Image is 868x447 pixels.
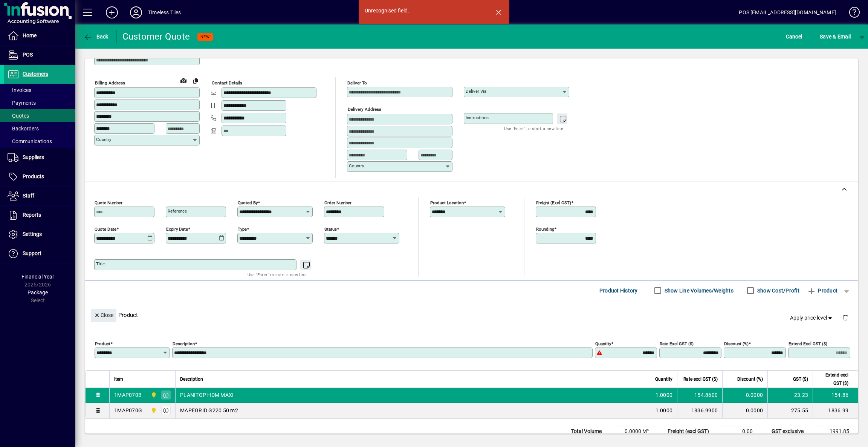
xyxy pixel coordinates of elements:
button: Product [803,284,841,297]
span: Cancel [786,31,802,43]
mat-label: Product location [430,200,464,205]
a: POS [4,46,75,64]
mat-label: Status [324,226,337,231]
button: Close [91,309,116,322]
button: Cancel [784,30,804,43]
span: Back [83,34,108,40]
a: Settings [4,225,75,244]
mat-label: Rounding [536,226,554,231]
span: Financial Year [21,274,54,280]
span: Extend excl GST ($) [818,371,848,387]
button: Apply price level [787,311,837,325]
mat-label: Quote number [95,200,122,205]
td: Total Volume [567,427,613,436]
mat-label: Extend excl GST ($) [789,341,827,346]
mat-label: Quantity [595,341,611,346]
a: Reports [4,206,75,225]
mat-label: Quote date [95,226,116,231]
a: Home [4,26,75,45]
a: Staff [4,187,75,205]
td: 0.00 [717,427,762,436]
button: Copy to Delivery address [189,75,202,87]
button: Profile [124,6,148,19]
span: Reports [23,212,41,218]
span: Product [807,285,837,297]
mat-label: Type [238,226,247,231]
span: Customers [23,71,48,77]
mat-hint: Use 'Enter' to start a new line [248,270,307,279]
span: Quotes [8,113,29,119]
div: 1MAP070G [114,407,142,414]
mat-label: Product [95,341,110,346]
a: Backorders [4,122,75,135]
span: ave & Email [820,31,851,43]
mat-hint: Use 'Enter' to start a new line [504,124,563,133]
span: S [820,34,823,40]
a: Products [4,167,75,186]
div: 1MAP070B [114,391,142,399]
mat-label: Title [96,261,105,266]
a: Payments [4,96,75,109]
div: Customer Quote [122,31,190,43]
div: POS [EMAIL_ADDRESS][DOMAIN_NAME] [739,6,836,18]
td: 0.0000 M³ [613,427,658,436]
td: Freight (excl GST) [664,427,717,436]
a: Quotes [4,109,75,122]
span: Payments [8,100,36,106]
span: Package [28,289,48,295]
a: Support [4,244,75,263]
a: Invoices [4,84,75,96]
a: View on map [177,74,189,86]
td: 23.23 [767,388,813,403]
mat-label: Quoted by [238,200,258,205]
app-page-header-button: Delete [836,314,854,321]
span: Quantity [655,375,672,383]
mat-label: Country [349,163,364,168]
app-page-header-button: Back [75,30,117,43]
span: PLANITOP HDM MAXI [180,391,234,399]
mat-label: Deliver via [466,89,486,94]
mat-label: Country [96,137,111,142]
span: Products [23,173,44,179]
div: Timeless Tiles [148,6,181,18]
span: Communications [8,138,52,144]
mat-label: Rate excl GST ($) [660,341,694,346]
span: 1.0000 [656,391,673,399]
td: 0.0000 [722,403,767,418]
div: 154.8600 [682,391,718,399]
mat-label: Order number [324,200,351,205]
button: Save & Email [816,30,854,43]
button: Add [100,6,124,19]
button: Back [81,30,110,43]
span: Discount (%) [737,375,763,383]
td: 1991.85 [813,427,858,436]
app-page-header-button: Close [89,311,118,318]
mat-label: Expiry date [166,226,188,231]
span: Invoices [8,87,31,93]
span: MAPEGRID G220 50 m2 [180,407,238,414]
span: Close [94,309,113,321]
td: 1836.99 [813,403,858,418]
td: 0.0000 [722,388,767,403]
span: Item [114,375,123,383]
td: GST exclusive [768,427,813,436]
a: Suppliers [4,148,75,167]
mat-label: Description [173,341,195,346]
span: 1.0000 [656,407,673,414]
span: Description [180,375,203,383]
span: Support [23,250,41,256]
a: Communications [4,135,75,148]
mat-label: Deliver To [347,80,367,86]
span: GST ($) [793,375,808,383]
label: Show Line Volumes/Weights [663,287,734,294]
td: 154.86 [813,388,858,403]
span: Suppliers [23,154,44,160]
a: Knowledge Base [844,2,859,26]
span: Dunedin [149,391,157,399]
span: Settings [23,231,42,237]
span: Rate excl GST ($) [683,375,718,383]
span: Backorders [8,126,39,132]
span: Apply price level [790,314,834,322]
mat-label: Reference [168,208,187,214]
mat-label: Discount (%) [724,341,749,346]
